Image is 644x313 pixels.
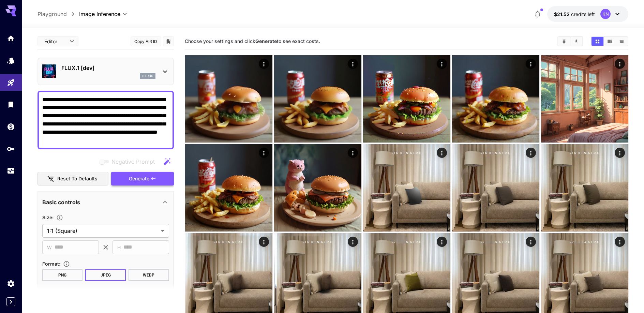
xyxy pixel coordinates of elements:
[47,243,52,251] span: W
[185,38,320,44] span: Choose your settings and click to see exact costs.
[42,269,83,281] button: PNG
[347,148,358,158] div: Actions
[61,64,155,72] p: FLUX.1 [dev]
[557,36,583,46] div: Clear AllDownload All
[525,237,536,247] div: Actions
[347,59,358,69] div: Actions
[600,9,611,19] div: KN
[7,122,15,131] div: Wallet
[614,237,625,247] div: Actions
[111,158,155,166] span: Negative Prompt
[79,10,120,18] span: Image Inference
[591,36,628,46] div: Show media in grid viewShow media in video viewShow media in list view
[591,37,603,46] button: Show media in grid view
[616,37,628,46] button: Show media in list view
[525,59,536,69] div: Actions
[274,55,361,143] img: 2Q==
[117,243,121,251] span: H
[7,279,15,288] div: Settings
[258,59,269,69] div: Actions
[547,6,628,22] button: $21.51757KN
[44,38,65,45] span: Editor
[571,11,595,17] span: credits left
[255,38,277,44] b: Generate
[452,144,539,232] img: 9k=
[131,36,161,46] button: Copy AIR ID
[38,10,79,18] nav: breadcrumb
[47,227,158,235] span: 1:1 (Square)
[7,167,15,175] div: Usage
[129,269,169,281] button: WEBP
[98,157,160,166] span: Negative prompts are not compatible with the selected model.
[7,34,15,43] div: Home
[42,261,60,267] span: Format :
[165,37,171,45] button: Add to library
[558,37,570,46] button: Clear All
[42,61,169,82] div: FLUX.1 [dev]flux1d
[274,144,361,232] img: 9k=
[42,214,54,220] span: Size :
[54,214,66,221] button: Adjust the dimensions of the generated image by specifying its width and height in pixels, or sel...
[60,260,73,267] button: Choose the file format for the output image.
[258,237,269,247] div: Actions
[436,59,447,69] div: Actions
[525,148,536,158] div: Actions
[142,74,153,78] p: flux1d
[570,37,582,46] button: Download All
[347,237,358,247] div: Actions
[111,172,174,186] button: Generate
[363,55,450,143] img: 9k=
[129,175,149,183] span: Generate
[452,55,539,143] img: 9k=
[7,100,15,109] div: Library
[541,55,628,143] img: Z
[42,198,80,206] p: Basic controls
[604,37,616,46] button: Show media in video view
[38,10,67,18] a: Playground
[436,237,447,247] div: Actions
[6,297,15,306] button: Expand sidebar
[436,148,447,158] div: Actions
[7,76,15,85] div: Playground
[554,11,571,17] span: $21.52
[363,144,450,232] img: 9k=
[38,172,108,186] button: Reset to defaults
[185,144,272,232] img: 9k=
[42,194,169,210] div: Basic controls
[614,59,625,69] div: Actions
[85,269,126,281] button: JPEG
[7,56,15,65] div: Models
[7,145,15,153] div: API Keys
[185,55,272,143] img: 9k=
[258,148,269,158] div: Actions
[614,148,625,158] div: Actions
[541,144,628,232] img: Z
[554,11,595,18] div: $21.51757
